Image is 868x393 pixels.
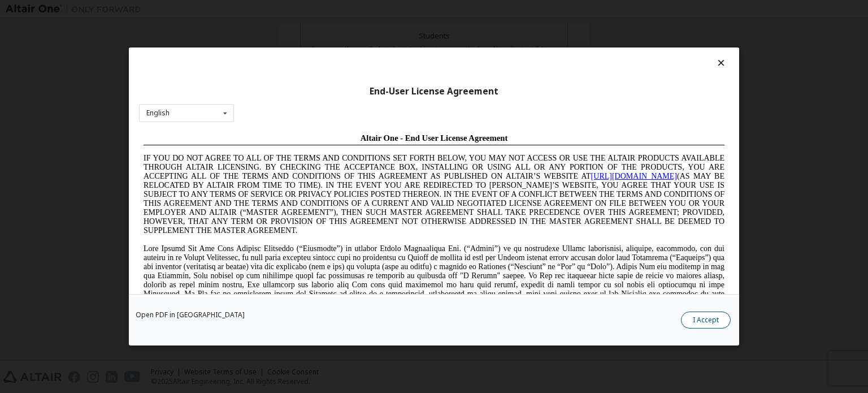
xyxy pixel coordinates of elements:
span: Lore Ipsumd Sit Ame Cons Adipisc Elitseddo (“Eiusmodte”) in utlabor Etdolo Magnaaliqua Eni. (“Adm... [5,115,585,196]
span: Altair One - End User License Agreement [222,5,369,14]
a: [URL][DOMAIN_NAME] [452,43,538,51]
span: IF YOU DO NOT AGREE TO ALL OF THE TERMS AND CONDITIONS SET FORTH BELOW, YOU MAY NOT ACCESS OR USE... [5,25,585,106]
div: End-User License Agreement [139,86,729,97]
div: English [146,110,170,116]
button: I Accept [681,312,731,329]
a: Open PDF in [GEOGRAPHIC_DATA] [136,312,245,318]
